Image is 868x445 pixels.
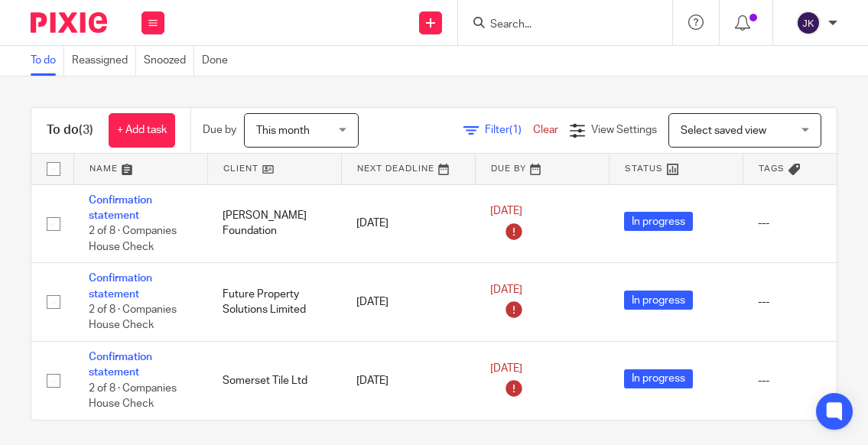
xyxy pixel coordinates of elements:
td: [DATE] [341,342,475,420]
a: Snoozed [144,46,194,76]
td: Somerset Tile Ltd [207,342,341,420]
p: Due by [203,122,236,138]
div: --- [758,216,861,231]
div: --- [758,373,861,388]
span: 2 of 8 · Companies House Check [89,226,177,252]
span: [DATE] [490,363,522,374]
td: [DATE] [341,263,475,342]
img: Pixie [31,12,107,33]
td: [PERSON_NAME] Foundation [207,184,341,263]
span: In progress [624,369,693,388]
td: Future Property Solutions Limited [207,263,341,342]
span: 2 of 8 · Companies House Check [89,383,177,410]
span: Select saved view [681,125,766,136]
span: [DATE] [490,206,522,216]
span: Tags [759,164,785,173]
span: (3) [79,124,93,136]
span: 2 of 8 · Companies House Check [89,304,177,331]
a: Confirmation statement [89,352,152,378]
input: Search [489,18,626,32]
span: In progress [624,212,693,231]
a: Clear [533,125,558,135]
a: Confirmation statement [89,195,152,221]
a: Confirmation statement [89,273,152,299]
a: + Add task [109,113,175,148]
span: Filter [485,125,533,135]
span: [DATE] [490,284,522,295]
a: To do [31,46,64,76]
td: [DATE] [341,184,475,263]
span: This month [256,125,310,136]
a: Reassigned [72,46,136,76]
span: (1) [509,125,522,135]
img: svg%3E [796,11,821,35]
span: In progress [624,291,693,310]
span: View Settings [591,125,657,135]
div: --- [758,294,861,310]
a: Done [202,46,236,76]
h1: To do [47,122,93,138]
